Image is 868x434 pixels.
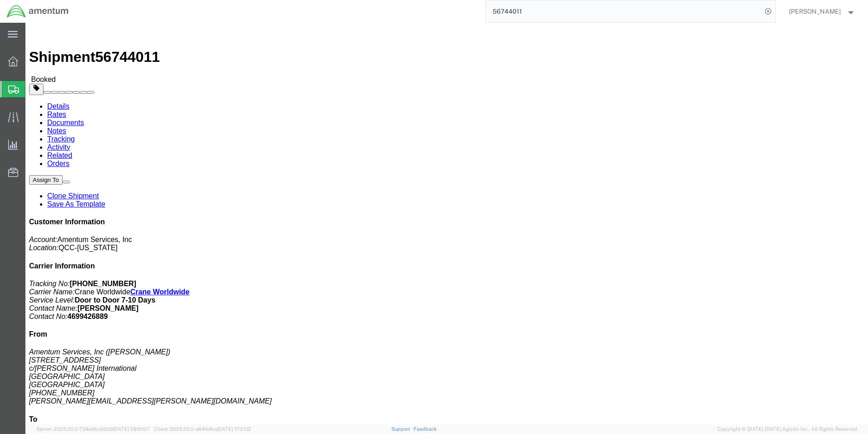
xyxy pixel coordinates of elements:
span: Claudia Fernandez [789,6,841,16]
iframe: FS Legacy Container [25,23,868,424]
img: logo [6,5,69,18]
span: Server: 2025.20.0-734e5bc92d9 [36,426,150,432]
span: Client: 2025.20.0-e640dba [154,426,251,432]
span: [DATE] 17:21:12 [217,426,251,432]
button: [PERSON_NAME] [789,6,856,17]
a: Support [391,426,414,432]
a: Feedback [414,426,437,432]
span: [DATE] 09:51:07 [113,426,150,432]
span: Copyright © [DATE]-[DATE] Agistix Inc., All Rights Reserved [717,425,857,433]
input: Search for shipment number, reference number [486,0,762,22]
